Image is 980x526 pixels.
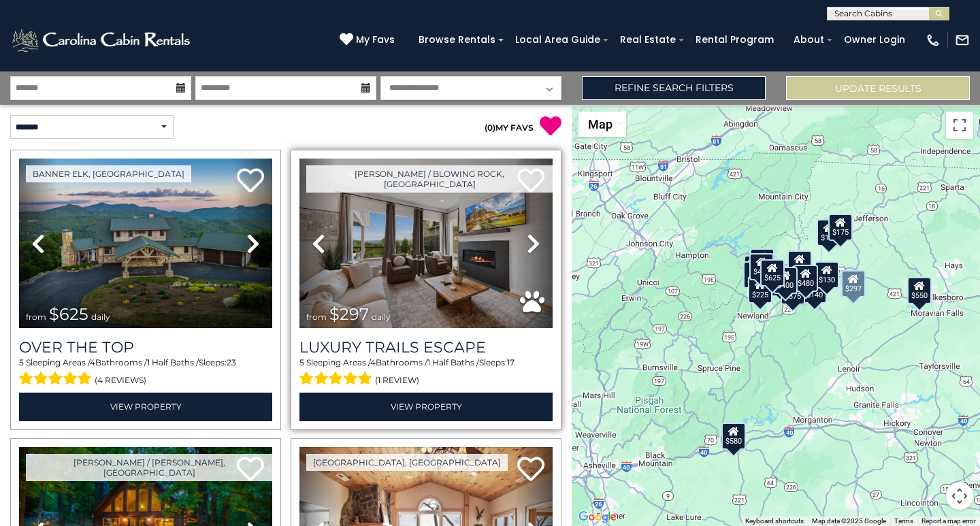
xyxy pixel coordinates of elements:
a: Banner Elk, [GEOGRAPHIC_DATA] [26,165,191,182]
a: Terms [894,517,913,525]
a: [PERSON_NAME] / Blowing Rock, [GEOGRAPHIC_DATA] [306,165,553,193]
a: Report a map error [921,517,976,525]
button: Change map style [578,112,626,137]
a: Open this area in Google Maps (opens a new window) [575,508,620,526]
img: thumbnail_168695581.jpeg [299,159,553,328]
div: $297 [841,270,866,297]
span: from [26,312,46,322]
a: View Property [299,393,553,421]
div: $230 [743,261,768,288]
a: Local Area Guide [508,29,607,50]
div: $225 [748,276,772,303]
a: Luxury Trails Escape [299,338,553,357]
a: Owner Login [837,29,912,50]
span: 17 [507,357,514,367]
span: 4 [370,357,376,367]
img: White-1-2.png [10,27,194,54]
a: Refine Search Filters [582,76,766,100]
img: thumbnail_167153549.jpeg [19,159,272,328]
a: My Favs [340,33,398,48]
a: Add to favorites [517,455,544,484]
a: [PERSON_NAME] / [PERSON_NAME], [GEOGRAPHIC_DATA] [26,454,272,481]
div: $375 [781,277,805,304]
img: phone-regular-white.png [926,33,941,48]
div: $425 [749,252,774,280]
span: 4 [90,357,95,367]
a: Rental Program [689,29,781,50]
div: $130 [815,261,839,289]
span: 0 [487,122,493,133]
div: $140 [802,276,827,303]
span: daily [372,312,391,322]
div: $625 [760,259,785,286]
span: 5 [19,357,24,367]
span: 1 Half Baths / [147,357,199,367]
div: $349 [787,250,812,278]
button: Toggle fullscreen view [946,112,973,139]
button: Update Results [786,76,970,100]
span: My Favs [356,33,395,47]
img: mail-regular-white.png [955,33,970,48]
span: $297 [329,304,369,324]
div: $580 [721,422,746,449]
div: $125 [750,248,774,275]
span: (4 reviews) [95,372,146,389]
div: $175 [828,213,853,240]
a: Over The Top [19,338,272,357]
span: 1 Half Baths / [427,357,479,367]
a: (0)MY FAVS [485,122,534,133]
button: Map camera controls [946,482,973,510]
a: View Property [19,393,272,421]
span: 23 [227,357,236,367]
div: $480 [794,264,818,291]
span: (1 review) [375,372,419,389]
a: [GEOGRAPHIC_DATA], [GEOGRAPHIC_DATA] [306,454,508,471]
div: $400 [773,266,798,293]
a: Add to favorites [237,167,264,196]
a: About [787,29,831,50]
span: daily [91,312,110,322]
button: Keyboard shortcuts [745,516,804,526]
span: 5 [299,357,304,367]
span: $625 [49,304,88,324]
div: Sleeping Areas / Bathrooms / Sleeps: [19,357,272,389]
div: $550 [907,276,932,303]
div: Sleeping Areas / Bathrooms / Sleeps: [299,357,553,389]
div: $175 [817,219,841,246]
img: Google [575,508,620,526]
span: Map [588,117,612,131]
a: Browse Rentals [412,29,502,50]
span: ( ) [485,122,495,133]
a: Real Estate [613,29,683,50]
span: Map data ©2025 Google [812,517,886,525]
span: from [306,312,327,322]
